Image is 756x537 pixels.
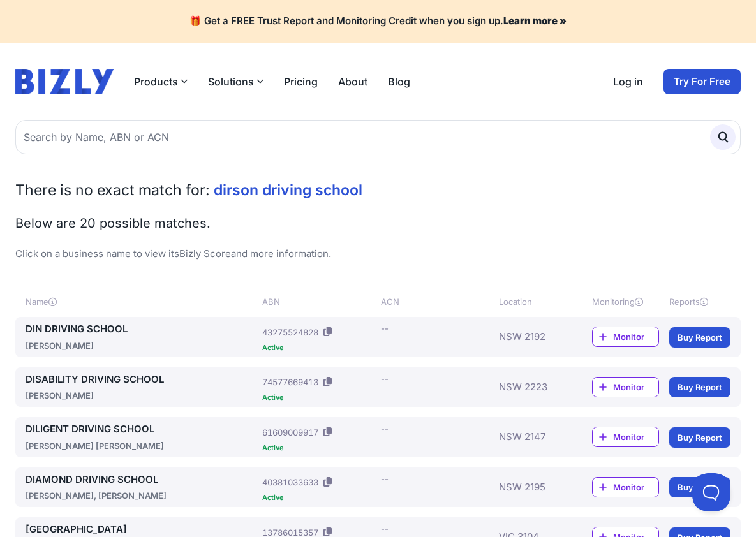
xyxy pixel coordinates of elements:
a: Log in [613,74,643,89]
div: Active [262,344,376,351]
div: 61609009917 [262,426,318,439]
a: Monitor [592,377,659,397]
div: [PERSON_NAME], [PERSON_NAME] [26,489,257,502]
a: DIN DRIVING SCHOOL [26,322,257,337]
a: Monitor [592,477,659,497]
p: Click on a business name to view its and more information. [15,247,741,261]
h4: 🎁 Get a FREE Trust Report and Monitoring Credit when you sign up. [15,15,741,27]
a: Learn more » [503,15,567,27]
a: Monitor [592,327,659,347]
div: Reports [669,295,730,308]
button: Solutions [208,74,263,89]
a: Monitor [592,427,659,447]
div: Active [262,394,376,401]
div: 43275524828 [262,326,318,339]
a: Buy Report [669,377,730,397]
a: Try For Free [663,69,741,94]
div: Name [26,295,257,308]
div: 40381033633 [262,476,318,489]
div: [PERSON_NAME] [26,339,257,352]
a: Buy Report [669,477,730,497]
div: NSW 2223 [499,372,582,402]
span: Below are 20 possible matches. [15,216,211,231]
a: DILIGENT DRIVING SCHOOL [26,422,257,437]
a: About [338,74,367,89]
div: Location [499,295,582,308]
span: dirson driving school [214,181,362,199]
div: -- [381,372,389,385]
div: NSW 2195 [499,473,582,503]
a: Pricing [284,74,318,89]
div: ACN [381,295,494,308]
div: Active [262,494,376,501]
a: [GEOGRAPHIC_DATA] [26,522,257,537]
div: [PERSON_NAME] [PERSON_NAME] [26,439,257,452]
button: Products [134,74,188,89]
div: -- [381,322,389,335]
span: There is no exact match for: [15,181,210,199]
a: Buy Report [669,327,730,348]
a: DISABILITY DRIVING SCHOOL [26,372,257,387]
div: 74577669413 [262,376,318,388]
div: -- [381,473,389,485]
iframe: Toggle Customer Support [692,473,730,511]
span: Monitor [613,330,658,343]
div: NSW 2147 [499,422,582,452]
div: NSW 2192 [499,322,582,352]
div: Active [262,445,376,452]
div: ABN [262,295,376,308]
a: DIAMOND DRIVING SCHOOL [26,473,257,487]
span: Monitor [613,430,658,443]
input: Search by Name, ABN or ACN [15,120,741,154]
a: Blog [388,74,410,89]
div: [PERSON_NAME] [26,389,257,402]
span: Monitor [613,381,658,394]
div: Monitoring [592,295,659,308]
span: Monitor [613,481,658,494]
div: -- [381,522,389,535]
a: Bizly Score [179,247,231,260]
a: Buy Report [669,427,730,448]
div: -- [381,422,389,435]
